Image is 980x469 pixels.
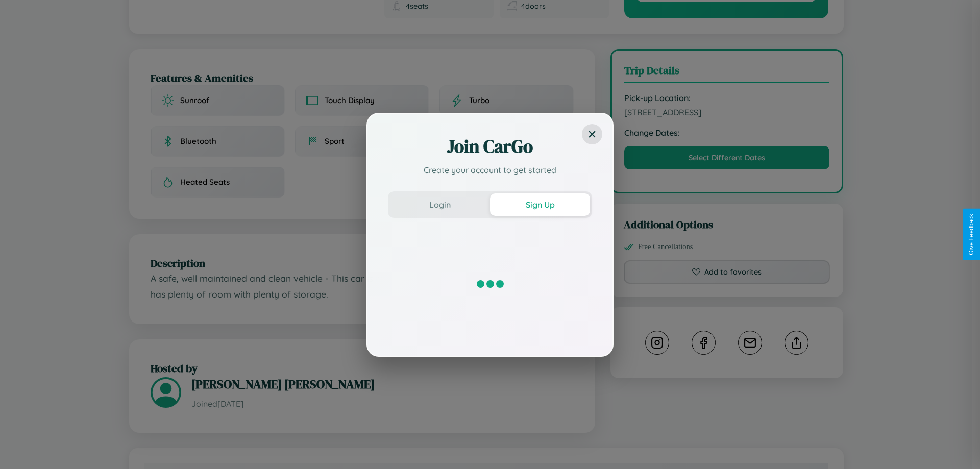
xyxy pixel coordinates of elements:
[490,193,590,216] button: Sign Up
[10,434,35,459] iframe: Intercom live chat
[388,134,592,159] h2: Join CarGo
[390,193,490,216] button: Login
[388,164,592,176] p: Create your account to get started
[968,214,975,255] div: Give Feedback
